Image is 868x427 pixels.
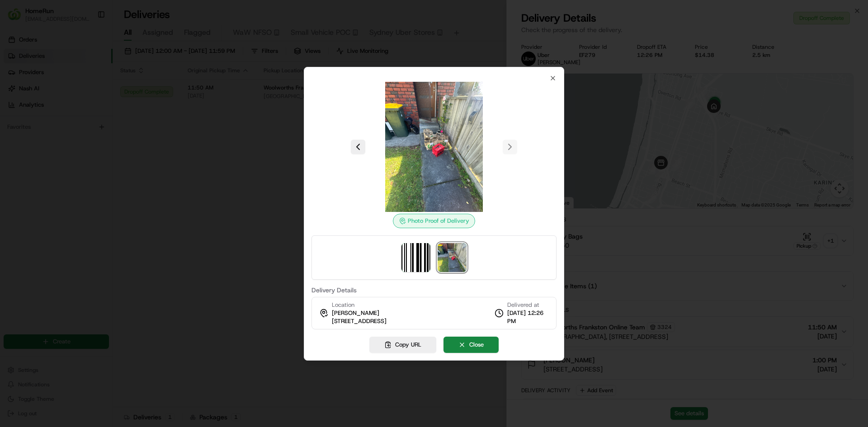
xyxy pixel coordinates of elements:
span: Location [332,301,354,309]
span: Delivered at [507,301,549,309]
img: barcode_scan_on_pickup image [401,243,430,272]
span: [PERSON_NAME] [332,309,379,317]
div: Photo Proof of Delivery [393,214,475,228]
button: Copy URL [369,337,436,353]
span: [DATE] 12:26 PM [507,309,549,325]
label: Delivery Details [311,287,557,293]
button: Close [443,337,499,353]
span: [STREET_ADDRESS] [332,317,387,325]
img: photo_proof_of_delivery image [438,243,467,272]
img: photo_proof_of_delivery image [369,82,499,212]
